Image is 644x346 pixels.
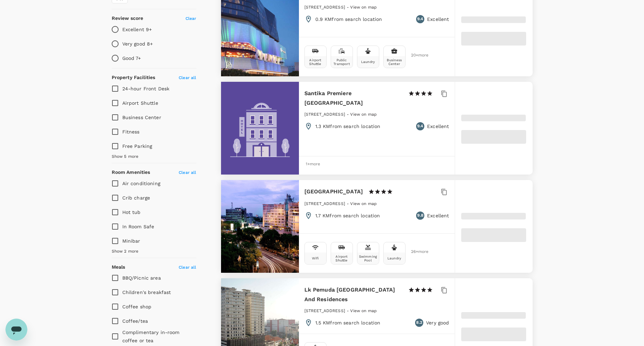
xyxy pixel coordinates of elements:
span: View on map [350,5,377,10]
p: Good 7+ [122,55,141,62]
span: Hot tub [122,209,141,215]
span: Fitness [122,129,140,134]
span: In Room Safe [122,224,154,229]
span: Show 5 more [112,153,139,160]
p: 1.3 KM from search location [315,123,381,130]
div: Laundry [387,256,401,260]
p: Excellent [427,123,449,130]
span: Clear all [179,75,196,80]
div: Business Center [385,58,404,66]
span: [STREET_ADDRESS] [304,201,345,206]
div: Wifi [312,256,319,260]
span: Clear all [179,170,196,175]
h6: Review score [112,15,143,22]
h6: Lk Pemuda [GEOGRAPHIC_DATA] And Residences [304,285,403,304]
span: 24-hour Front Desk [122,86,170,91]
span: Children's breakfast [122,290,171,295]
a: View on map [350,111,377,117]
span: - [347,5,350,10]
span: 26 + more [411,249,421,254]
span: 9.4 [417,123,423,130]
span: 8.2 [416,319,422,326]
span: Complimentary in-room coffee or tea [122,330,180,343]
span: Free Parking [122,143,152,149]
span: View on map [350,201,377,206]
h6: [GEOGRAPHIC_DATA] [304,187,363,196]
span: [STREET_ADDRESS] [304,5,345,10]
p: Excellent [427,212,449,219]
div: Airport Shuttle [332,255,351,262]
h6: Santika Premiere [GEOGRAPHIC_DATA] [304,89,403,108]
span: - [347,201,350,206]
span: 20 + more [411,53,421,57]
p: 1.5 KM from search location [315,319,381,326]
span: - [347,308,350,313]
span: View on map [350,112,377,117]
span: [STREET_ADDRESS] [304,308,345,313]
a: View on map [350,4,377,10]
div: Laundry [361,60,375,64]
div: Swimming Pool [359,255,378,262]
p: Excellent 9+ [122,26,152,33]
span: 9.8 [417,212,423,219]
a: View on map [350,308,377,313]
span: Air conditioning [122,181,160,186]
span: View on map [350,308,377,313]
span: - [347,112,350,117]
p: Very good [426,319,449,326]
span: Coffee shop [122,304,152,309]
span: [STREET_ADDRESS] [304,112,345,117]
a: View on map [350,201,377,206]
span: Show 2 more [112,248,139,255]
h6: Property Facilities [112,74,155,81]
p: Very good 8+ [122,40,153,47]
span: Coffee/tea [122,318,148,324]
h6: Room Amenities [112,169,150,176]
span: 1 + more [306,162,316,166]
p: Excellent [427,16,449,23]
span: Minibar [122,238,140,244]
iframe: Button to launch messaging window [5,319,27,341]
span: Business Center [122,115,161,120]
span: Crib charge [122,195,150,201]
p: 0.9 KM from search location [315,16,382,23]
span: BBQ/Picnic area [122,275,161,281]
span: Clear all [179,265,196,270]
div: Public Transport [332,58,351,66]
p: 1.7 KM from search location [315,212,380,219]
h6: Meals [112,264,125,271]
span: Airport Shuttle [122,100,158,106]
span: 9.4 [417,16,423,23]
div: Airport Shuttle [306,58,325,66]
span: Clear [186,16,196,21]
